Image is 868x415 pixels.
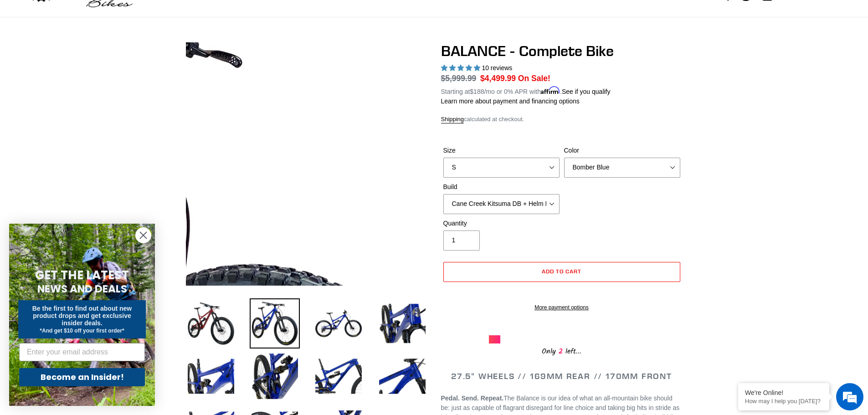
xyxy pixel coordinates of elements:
[40,328,124,334] span: *And get $10 off your first order*
[489,343,635,358] div: Only left...
[542,268,581,275] span: Add to cart
[443,146,560,155] label: Size
[443,182,560,192] label: Build
[441,97,580,105] a: Learn more about payment and financing options
[37,282,127,296] span: NEWS AND DEALS
[441,371,683,381] h2: 27.5" WHEELS // 169MM REAR // 170MM FRONT
[377,298,427,348] img: Load image into Gallery viewer, BALANCE - Complete Bike
[377,351,427,401] img: Load image into Gallery viewer, BALANCE - Complete Bike
[19,343,145,361] input: Enter your email address
[518,72,550,84] span: On Sale!
[313,298,364,348] img: Load image into Gallery viewer, BALANCE - Complete Bike
[441,42,683,60] h1: BALANCE - Complete Bike
[35,267,129,283] span: GET THE LATEST
[441,395,504,402] b: Pedal. Send. Repeat.
[541,87,560,94] span: Affirm
[441,74,477,83] s: $5,999.99
[443,219,560,228] label: Quantity
[745,398,822,405] p: How may I help you today?
[250,351,300,401] img: Load image into Gallery viewer, BALANCE - Complete Bike
[441,116,464,123] a: Shipping
[564,146,680,155] label: Color
[250,298,300,348] img: Load image into Gallery viewer, BALANCE - Complete Bike
[186,351,236,401] img: Load image into Gallery viewer, BALANCE - Complete Bike
[556,346,565,357] span: 2
[441,85,611,97] p: Starting at /mo or 0% APR with .
[470,88,484,95] span: $188
[443,303,680,312] a: More payment options
[441,64,482,72] span: 5.00 stars
[480,74,516,83] span: $4,499.99
[19,368,145,386] button: Become an Insider!
[135,227,151,243] button: Close dialog
[482,64,512,72] span: 10 reviews
[745,389,822,396] div: We're Online!
[443,262,680,282] button: Add to cart
[562,88,611,95] a: See if you qualify - Learn more about Affirm Financing (opens in modal)
[186,298,236,348] img: Load image into Gallery viewer, BALANCE - Complete Bike
[313,351,364,401] img: Load image into Gallery viewer, BALANCE - Complete Bike
[441,115,683,124] div: calculated at checkout.
[32,305,132,327] span: Be the first to find out about new product drops and get exclusive insider deals.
